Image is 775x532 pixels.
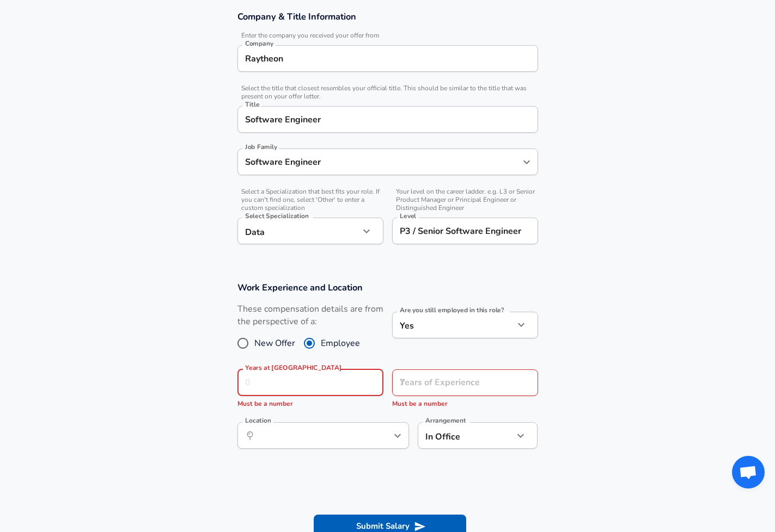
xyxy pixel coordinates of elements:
label: These compensation details are from the perspective of a: [237,303,383,328]
h3: Company & Title Information [237,10,538,23]
span: Select the title that closest resembles your official title. This should be similar to the title ... [237,84,538,101]
input: 7 [392,369,514,396]
div: Open chat [732,456,765,488]
label: Level [400,213,416,219]
input: Google [242,50,533,67]
span: Your level on the career ladder. e.g. L3 or Senior Product Manager or Principal Engineer or Disti... [392,188,538,212]
label: Location [245,417,271,424]
label: Are you still employed in this role? [400,307,504,313]
span: Must be a number [392,399,448,408]
label: Select Specialization [245,213,308,219]
span: Must be a number [237,399,293,408]
button: Open [390,428,405,443]
span: New Offer [254,337,295,350]
label: Arrangement [425,417,466,424]
div: Data [237,218,359,244]
label: Job Family [245,144,277,150]
button: Open [519,154,534,170]
span: Select a Specialization that best fits your role. If you can't find one, select 'Other' to enter ... [237,188,383,212]
input: Software Engineer [242,153,517,170]
span: Employee [321,337,360,350]
label: Company [245,40,273,47]
label: Title [245,101,259,108]
input: Software Engineer [242,111,533,128]
input: 0 [237,369,359,396]
div: Yes [392,312,514,338]
div: In Office [418,422,498,449]
h3: Work Experience and Location [237,281,538,294]
input: L3 [397,222,533,239]
span: Enter the company you received your offer from [237,32,538,40]
label: Years at [GEOGRAPHIC_DATA] [245,364,341,371]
